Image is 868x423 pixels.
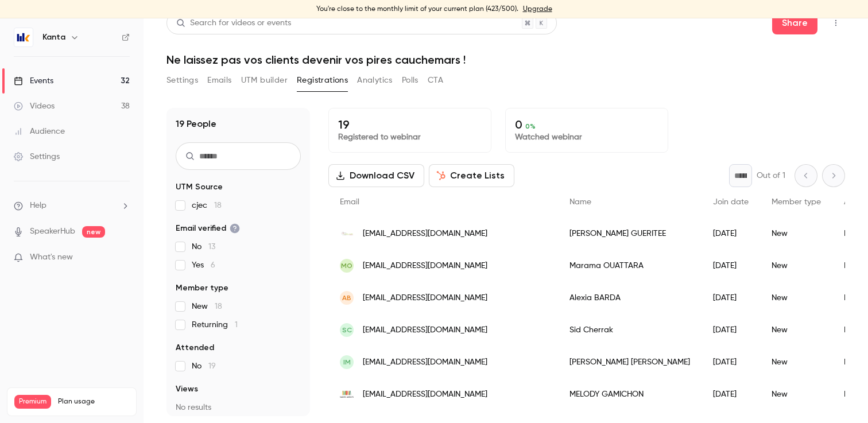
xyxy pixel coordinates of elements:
li: help-dropdown-opener [14,200,130,212]
span: SC [342,325,352,335]
span: [EMAIL_ADDRESS][DOMAIN_NAME] [363,260,487,272]
div: [PERSON_NAME] GUERITEE [558,218,702,250]
div: [DATE] [702,282,760,314]
span: cjec [192,200,222,211]
iframe: Noticeable Trigger [116,253,130,263]
span: Join date [713,198,749,206]
button: Polls [402,71,418,90]
span: AB [342,293,351,303]
button: Create Lists [429,164,514,187]
div: [DATE] [702,346,760,378]
div: [DATE] [702,218,760,250]
div: New [760,346,832,378]
div: Sid Cherrak [558,314,702,346]
p: 19 [338,118,482,131]
span: What's new [30,251,73,263]
span: Name [569,198,591,206]
button: Share [772,11,817,34]
span: Premium [14,395,51,409]
h6: Kanta [42,32,65,43]
span: No [192,241,215,253]
span: new [82,226,105,238]
span: 0 % [525,122,536,130]
button: Download CSV [328,164,424,187]
div: [DATE] [702,250,760,282]
span: [EMAIL_ADDRESS][DOMAIN_NAME] [363,324,487,336]
span: 19 [208,362,216,370]
span: Attended [176,342,214,354]
p: Registered to webinar [338,131,482,143]
div: Videos [14,100,55,112]
img: Kanta [14,28,33,46]
span: Member type [176,282,228,294]
div: Events [14,75,53,87]
button: Analytics [357,71,393,90]
a: Upgrade [523,5,552,14]
span: 6 [211,261,215,269]
div: New [760,314,832,346]
div: New [760,250,832,282]
button: Settings [166,71,198,90]
div: New [760,282,832,314]
div: Alexia BARDA [558,282,702,314]
span: [EMAIL_ADDRESS][DOMAIN_NAME] [363,292,487,304]
div: New [760,218,832,250]
button: Emails [207,71,231,90]
span: 1 [235,321,238,329]
button: CTA [428,71,443,90]
div: [DATE] [702,314,760,346]
span: Member type [772,198,821,206]
img: sadec-akelys.fr [340,387,354,401]
div: New [760,378,832,410]
div: Search for videos or events [176,17,291,29]
span: Email [340,198,359,206]
span: Views [176,383,198,395]
span: Email verified [176,223,240,234]
div: Marama OUATTARA [558,250,702,282]
span: [EMAIL_ADDRESS][DOMAIN_NAME] [363,389,487,401]
button: UTM builder [241,71,288,90]
span: Yes [192,259,215,271]
span: [EMAIL_ADDRESS][DOMAIN_NAME] [363,356,487,368]
img: latitude-ec.com [340,227,354,240]
p: No results [176,402,301,413]
span: IM [343,357,351,367]
span: Plan usage [58,397,129,406]
div: Settings [14,151,60,162]
span: Returning [192,319,238,331]
span: 18 [215,302,222,311]
span: 13 [208,243,215,251]
span: MO [341,261,352,271]
span: Help [30,200,46,212]
div: Audience [14,126,65,137]
button: Registrations [297,71,348,90]
span: No [192,360,216,372]
span: 18 [214,201,222,209]
h1: Ne laissez pas vos clients devenir vos pires cauchemars ! [166,53,845,67]
div: [PERSON_NAME] [PERSON_NAME] [558,346,702,378]
p: Out of 1 [757,170,785,181]
p: 0 [515,118,658,131]
div: MELODY GAMICHON [558,378,702,410]
div: [DATE] [702,378,760,410]
span: UTM Source [176,181,223,193]
span: [EMAIL_ADDRESS][DOMAIN_NAME] [363,228,487,240]
p: Watched webinar [515,131,658,143]
span: New [192,301,222,312]
h1: 19 People [176,117,216,131]
a: SpeakerHub [30,226,75,238]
